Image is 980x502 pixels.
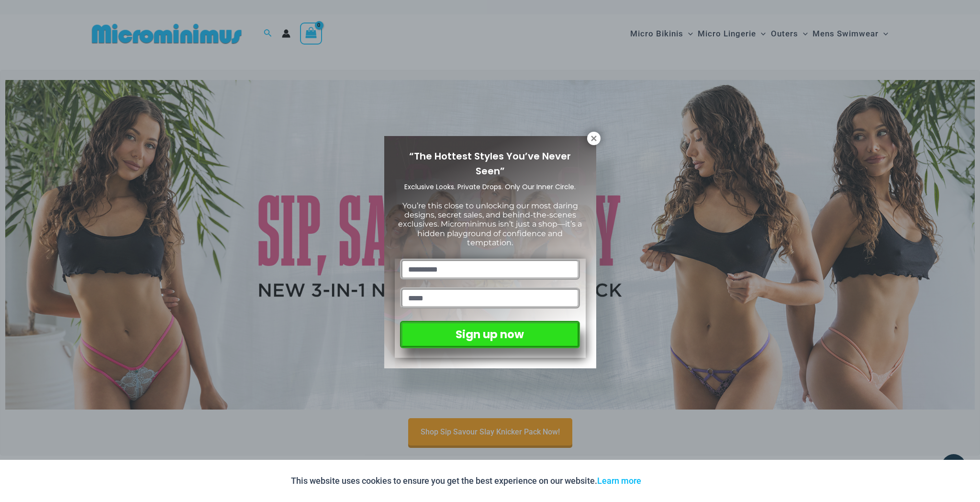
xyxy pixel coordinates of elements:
[587,132,601,145] button: Close
[291,474,641,488] p: This website uses cookies to ensure you get the best experience on our website.
[400,321,579,348] button: Sign up now
[409,149,571,178] span: “The Hottest Styles You’ve Never Seen”
[597,476,641,486] a: Learn more
[398,201,582,247] span: You’re this close to unlocking our most daring designs, secret sales, and behind-the-scenes exclu...
[648,469,689,492] button: Accept
[404,182,576,192] span: Exclusive Looks. Private Drops. Only Our Inner Circle.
